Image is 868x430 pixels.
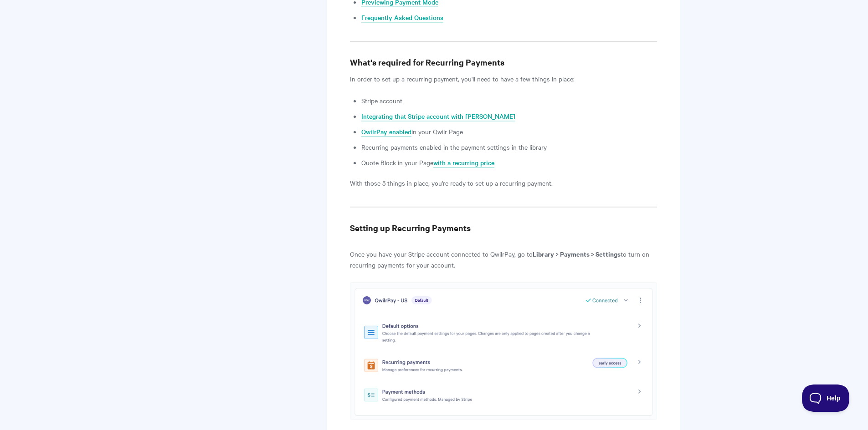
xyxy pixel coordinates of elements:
p: In order to set up a recurring payment, you'll need to have a few things in place: [350,73,657,84]
a: QwilrPay enabled [361,127,411,137]
img: file-OSqsPnDqNK.png [350,282,657,420]
p: With those 5 things in place, you're ready to set up a recurring payment. [350,177,657,188]
h3: Setting up Recurring Payments [350,222,657,234]
li: in your Qwilr Page [361,126,657,137]
li: Recurring payments enabled in the payment settings in the library [361,142,657,152]
iframe: Toggle Customer Support [802,384,850,412]
a: Frequently Asked Questions [361,13,443,23]
li: Quote Block in your Page [361,157,657,168]
b: Library > Payments > Settings [533,249,621,258]
h3: What's required for Recurring Payments [350,56,657,69]
a: Integrating that Stripe account with [PERSON_NAME] [361,111,515,121]
p: Once you have your Stripe account connected to QwilrPay, go to to turn on recurring payments for ... [350,248,657,270]
li: Stripe account [361,95,657,106]
a: with a recurring price [433,158,494,168]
